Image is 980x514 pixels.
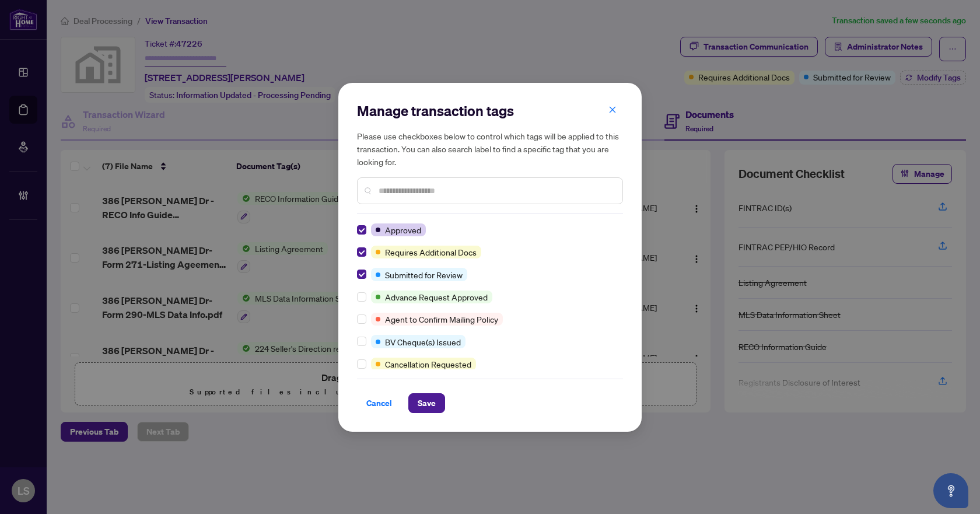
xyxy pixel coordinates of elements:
[366,394,392,412] span: Cancel
[385,268,463,281] span: Submitted for Review
[408,393,445,413] button: Save
[608,106,617,114] span: close
[385,313,498,326] span: Agent to Confirm Mailing Policy
[385,223,421,236] span: Approved
[357,102,623,120] h2: Manage transaction tags
[357,393,401,413] button: Cancel
[385,246,477,258] span: Requires Additional Docs
[418,394,436,412] span: Save
[385,335,461,348] span: BV Cheque(s) Issued
[933,473,968,508] button: Open asap
[357,130,623,168] h5: Please use checkboxes below to control which tags will be applied to this transaction. You can al...
[385,358,471,370] span: Cancellation Requested
[385,291,488,303] span: Advance Request Approved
